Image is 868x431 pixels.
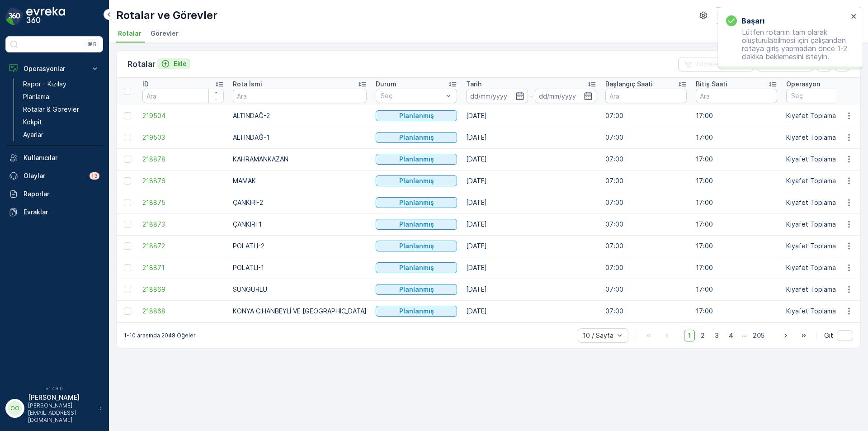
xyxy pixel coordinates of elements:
[462,192,601,213] td: [DATE]
[716,7,861,24] button: Kızılay-[GEOGRAPHIC_DATA](+03:00)
[124,177,131,185] div: Toggle Row Selected
[691,300,782,322] td: 17:00
[124,199,131,206] div: Toggle Row Selected
[462,213,601,235] td: [DATE]
[142,80,149,89] p: ID
[786,80,820,89] p: Operasyon
[376,132,457,143] button: Planlanmış
[711,330,723,341] span: 3
[399,155,434,164] p: Planlanmış
[678,57,754,71] button: Filtreleri temizle
[19,128,103,141] a: Ayarlar
[399,285,434,294] p: Planlanmış
[601,192,691,213] td: 07:00
[376,284,457,295] button: Planlanmış
[824,331,833,340] span: Git
[118,29,142,38] span: Rotalar
[726,28,848,61] p: Lütfen rotanın tam olarak oluşturulabilmesi için çalışandan rotaya giriş yapmadan önce 1-2 dakika...
[691,148,782,170] td: 17:00
[605,89,687,103] input: Ara
[601,127,691,148] td: 07:00
[24,171,84,180] p: Olaylar
[124,332,196,339] p: 1-10 arasında 2048 Öğeler
[142,89,224,103] input: Ara
[376,154,457,165] button: Planlanmış
[691,279,782,300] td: 17:00
[376,241,457,251] button: Planlanmış
[399,307,434,316] p: Planlanmış
[535,89,597,103] input: dd/mm/yyyy
[228,279,371,300] td: SUNGURLU
[23,80,66,89] p: Rapor - Kızılay
[24,153,99,162] p: Kullanıcılar
[228,300,371,322] td: KONYA CİHANBEYLİ VE [GEOGRAPHIC_DATA]
[24,189,99,199] p: Raporlar
[601,170,691,192] td: 07:00
[233,80,262,89] p: Rota İsmi
[142,176,224,185] a: 218876
[142,242,224,251] a: 218872
[691,235,782,257] td: 17:00
[749,330,769,341] span: 205
[725,330,737,341] span: 4
[466,80,481,89] p: Tarih
[19,78,103,90] a: Rapor - Kızılay
[228,192,371,213] td: ÇANKIRI-2
[142,111,224,120] a: 219504
[23,92,49,101] p: Planlama
[124,134,131,141] div: Toggle Row Selected
[381,91,443,100] p: Seç
[19,116,103,128] a: Kokpit
[5,60,103,78] button: Operasyonlar
[741,15,764,26] h3: başarı
[399,198,434,207] p: Planlanmış
[851,13,857,21] button: close
[376,197,457,208] button: Planlanmış
[462,300,601,322] td: [DATE]
[19,90,103,103] a: Planlama
[124,221,131,228] div: Toggle Row Selected
[228,235,371,257] td: POLATLI-2
[376,219,457,230] button: Planlanmış
[5,149,103,167] a: Kullanıcılar
[376,262,457,273] button: Planlanmış
[142,307,224,316] a: 218868
[142,263,224,272] a: 218871
[88,41,97,48] p: ⌘B
[716,10,732,20] img: k%C4%B1z%C4%B1lay.png
[124,156,131,163] div: Toggle Row Selected
[19,103,103,116] a: Rotalar & Görevler
[116,8,217,23] p: Rotalar ve Görevler
[697,330,709,341] span: 2
[142,198,224,207] a: 218875
[124,308,131,315] div: Toggle Row Selected
[696,60,748,69] p: Filtreleri temizle
[399,220,434,229] p: Planlanmış
[399,263,434,272] p: Planlanmış
[228,213,371,235] td: ÇANKIRI 1
[462,257,601,279] td: [DATE]
[142,220,224,229] a: 218873
[605,80,653,89] p: Başlangıç Saati
[691,257,782,279] td: 17:00
[462,235,601,257] td: [DATE]
[142,155,224,164] a: 218878
[376,175,457,186] button: Planlanmış
[601,213,691,235] td: 07:00
[5,203,103,221] a: Evraklar
[124,112,131,119] div: Toggle Row Selected
[691,127,782,148] td: 17:00
[696,80,727,89] p: Bitiş Saati
[684,330,695,341] span: 1
[5,393,103,424] button: OO[PERSON_NAME][PERSON_NAME][EMAIL_ADDRESS][DOMAIN_NAME]
[530,90,533,101] p: -
[741,330,747,341] p: ...
[142,285,224,294] a: 218869
[696,89,777,103] input: Ara
[23,118,42,127] p: Kokpit
[601,235,691,257] td: 07:00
